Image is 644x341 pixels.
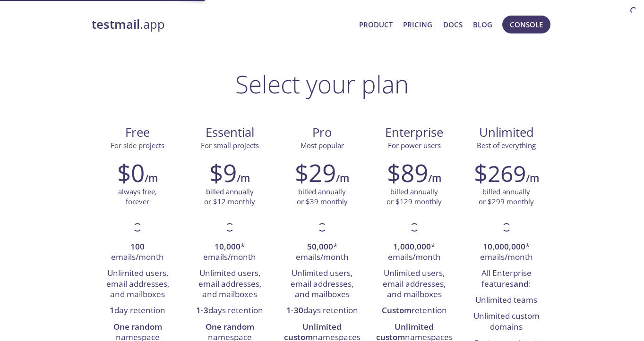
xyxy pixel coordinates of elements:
li: * emails/month [191,239,269,266]
span: Essential [191,125,268,141]
p: billed annually or $129 monthly [386,187,442,207]
span: Console [510,18,543,31]
a: Docs [443,18,463,31]
span: 269 [488,158,526,189]
span: For power users [388,141,441,150]
span: Most popular [301,141,344,150]
h2: $29 [295,158,336,187]
a: testmail.app [92,17,352,33]
a: Product [359,18,393,31]
strong: Custom [382,305,412,316]
span: Pro [283,125,361,141]
strong: One random [206,321,254,332]
li: day retention [99,303,177,319]
strong: 10,000,000 [483,241,525,252]
h6: /m [428,170,441,186]
li: Unlimited users, email addresses, and mailboxes [375,266,453,303]
strong: 1,000,000 [393,241,431,252]
strong: and [514,278,529,289]
li: * emails/month [375,239,453,266]
strong: One random [113,321,162,332]
p: billed annually or $12 monthly [204,187,255,207]
li: Unlimited users, email addresses, and mailboxes [283,266,361,303]
li: Unlimited users, email addresses, and mailboxes [191,266,269,303]
h2: $89 [387,158,428,187]
h6: /m [336,170,349,186]
a: Pricing [403,18,432,31]
h2: $0 [117,158,145,187]
h6: /m [237,170,250,186]
li: days retention [283,303,361,319]
li: Unlimited teams [467,292,545,308]
span: Enterprise [376,125,453,141]
strong: testmail [92,16,140,33]
li: Unlimited users, email addresses, and mailboxes [99,266,177,303]
span: Unlimited [479,124,534,141]
h1: Select your plan [235,70,409,98]
h2: $9 [209,158,237,187]
li: emails/month [99,239,177,266]
strong: 10,000 [215,241,240,252]
strong: 1 [110,305,114,316]
strong: 1-3 [196,305,208,316]
li: All Enterprise features : [467,266,545,292]
span: For side projects [111,141,164,150]
strong: 100 [130,241,145,252]
p: always free, forever [118,187,157,207]
span: Free [99,125,176,141]
span: For small projects [201,141,259,150]
li: days retention [191,303,269,319]
h6: /m [145,170,158,186]
li: retention [375,303,453,319]
strong: 1-30 [286,305,303,316]
h6: /m [526,170,539,186]
li: Unlimited custom domains [467,308,545,335]
li: * emails/month [283,239,361,266]
p: billed annually or $39 monthly [297,187,348,207]
li: * emails/month [467,239,545,266]
a: Blog [473,18,492,31]
button: Console [502,16,550,33]
span: Best of everything [477,141,536,150]
p: billed annually or $299 monthly [479,187,534,207]
h2: $ [474,158,526,187]
strong: 50,000 [307,241,333,252]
